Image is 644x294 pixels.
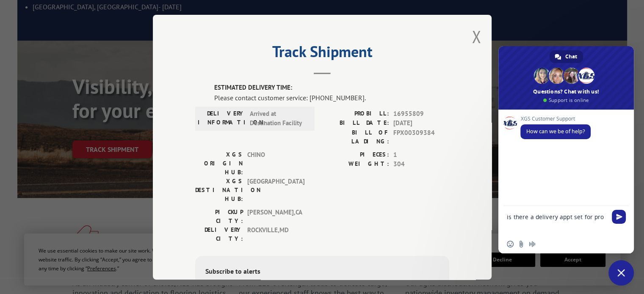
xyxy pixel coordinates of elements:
[247,207,304,225] span: [PERSON_NAME] , CA
[205,266,439,278] div: Subscribe to alerts
[612,210,626,224] span: Send
[529,241,536,247] span: Audio message
[198,109,246,128] label: DELIVERY INFORMATION:
[322,118,389,128] label: BILL DATE:
[507,206,608,235] textarea: Compose your message...
[214,92,449,102] div: Please contact customer service: [PHONE_NUMBER].
[322,159,389,169] label: WEIGHT:
[195,207,243,225] label: PICKUP CITY:
[608,260,634,286] a: Close chat
[472,25,481,48] button: Close modal
[565,50,577,63] span: Chat
[393,118,449,128] span: [DATE]
[393,128,449,146] span: FPX00309384
[507,241,514,247] span: Insert an emoji
[322,150,389,159] label: PIECES:
[195,150,243,176] label: XGS ORIGIN HUB:
[322,128,389,146] label: BILL OF LADING:
[518,241,525,247] span: Send a file
[393,159,449,169] span: 304
[250,109,307,128] span: Arrived at Destination Facility
[520,116,591,122] span: XGS Customer Support
[550,50,583,63] a: Chat
[247,150,304,176] span: CHINO
[195,46,449,62] h2: Track Shipment
[195,225,243,243] label: DELIVERY CITY:
[214,83,449,93] label: ESTIMATED DELIVERY TIME:
[393,150,449,159] span: 1
[526,128,585,135] span: How can we be of help?
[322,109,389,118] label: PROBILL:
[393,109,449,118] span: 16955809
[247,225,304,243] span: ROCKVILLE , MD
[195,176,243,203] label: XGS DESTINATION HUB:
[247,176,304,203] span: [GEOGRAPHIC_DATA]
